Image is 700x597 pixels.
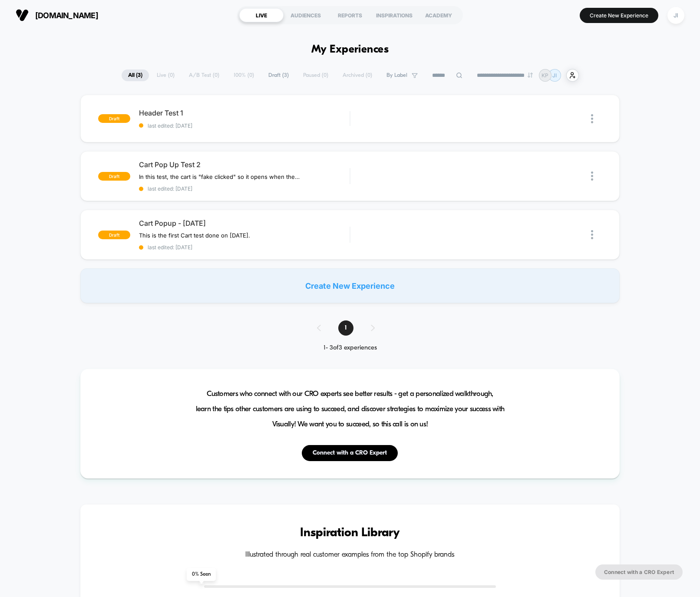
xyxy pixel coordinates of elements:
h4: Illustrated through real customer examples from the top Shopify brands [106,551,593,559]
span: draft [98,172,130,181]
span: draft [98,114,130,123]
span: Draft ( 3 ) [262,69,295,81]
span: Customers who connect with our CRO experts see better results - get a personalized walkthrough, l... [196,386,505,432]
span: Cart Popup - [DATE] [139,219,350,228]
p: KP [542,72,548,79]
div: REPORTS [328,8,372,22]
img: close [591,230,593,239]
span: This is the first Cart test done on [DATE]. [139,232,250,239]
button: Create New Experience [580,8,658,23]
span: By Label [386,72,407,79]
span: last edited: [DATE] [139,185,350,192]
img: Visually logo [16,9,29,22]
button: Connect with a CRO Expert [595,564,683,580]
span: [DOMAIN_NAME] [35,11,98,20]
span: last edited: [DATE] [139,244,350,251]
img: close [591,114,593,123]
span: Header Test 1 [139,109,350,117]
h1: My Experiences [311,43,389,56]
button: [DOMAIN_NAME] [13,8,101,22]
div: ACADEMY [416,8,461,22]
img: close [591,172,593,181]
span: In this test, the cart is "fake clicked" so it opens when the page is loaded and customer has ite... [139,173,300,180]
div: 1 - 3 of 3 experiences [308,344,392,352]
button: JI [665,7,687,24]
span: All ( 3 ) [122,69,149,81]
img: end [528,73,533,78]
span: Cart Pop Up Test 2 [139,160,350,169]
span: 1 [338,320,353,336]
h3: Inspiration Library [106,526,593,540]
div: AUDIENCES [284,8,328,22]
div: Create New Experience [80,268,619,303]
p: JI [552,72,557,79]
div: JI [667,7,684,24]
div: LIVE [239,8,284,22]
span: 0 % Seen [187,568,216,581]
div: INSPIRATIONS [372,8,416,22]
button: Connect with a CRO Expert [302,445,398,461]
span: last edited: [DATE] [139,122,350,129]
span: draft [98,231,130,239]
